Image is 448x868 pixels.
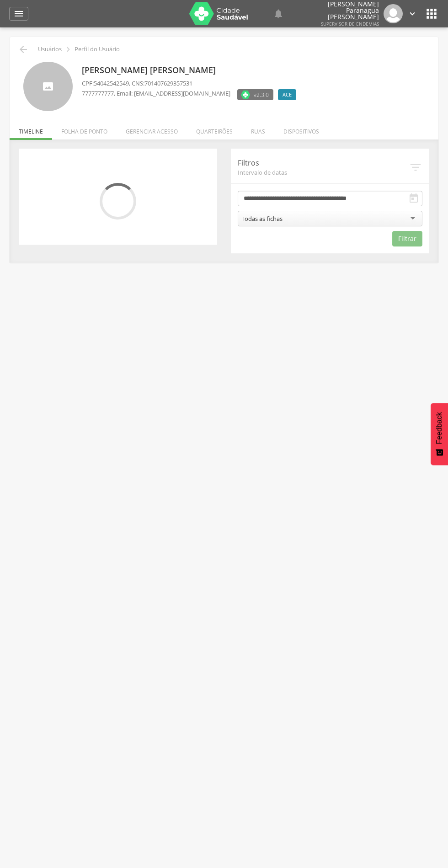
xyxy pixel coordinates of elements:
a:  [407,4,417,23]
span: ACE [283,91,292,98]
li: Gerenciar acesso [117,118,187,140]
p: Perfil do Usuário [75,46,120,53]
p: [PERSON_NAME] Paranagua [PERSON_NAME] [295,1,379,20]
span: Feedback [435,412,443,444]
li: Quarteirões [187,118,242,140]
i:  [409,161,422,174]
a:  [9,7,28,21]
span: Supervisor de Endemias [321,21,379,27]
label: Versão do aplicativo [237,89,273,100]
p: Usuários [38,46,62,53]
p: , Email: [EMAIL_ADDRESS][DOMAIN_NAME] [82,89,230,98]
i:  [273,8,284,19]
li: Folha de ponto [52,118,117,140]
span: v2.3.0 [254,90,269,99]
li: Ruas [242,118,274,140]
i:  [13,8,24,19]
span: 701407629357531 [144,79,192,87]
i:  [407,9,417,19]
span: Intervalo de datas [238,168,409,177]
i:  [408,193,419,204]
i:  [63,44,73,54]
button: Feedback - Mostrar pesquisa [431,403,448,465]
a:  [273,4,284,23]
p: [PERSON_NAME] [PERSON_NAME] [82,64,301,76]
i: Voltar [18,44,29,55]
li: Dispositivos [274,118,328,140]
span: 54042542549 [94,79,129,87]
p: Filtros [238,158,409,168]
div: Todas as fichas [241,214,283,223]
button: Filtrar [392,231,422,246]
i:  [424,6,439,21]
span: 7777777777 [82,89,114,97]
p: CPF: , CNS: [82,79,301,88]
